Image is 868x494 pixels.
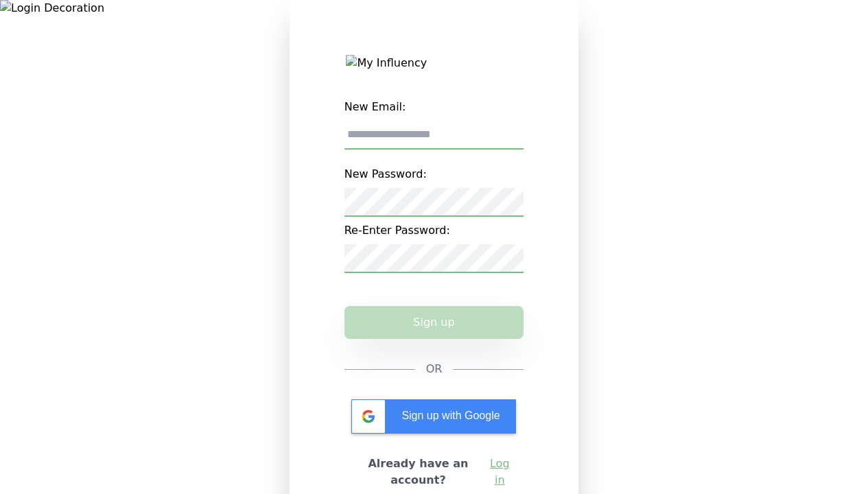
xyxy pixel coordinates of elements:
[344,217,524,244] label: Re-Enter Password:
[344,161,524,188] label: New Password:
[486,456,513,489] a: Log in
[344,306,524,339] button: Sign up
[351,399,516,434] div: Sign up with Google
[355,456,482,489] h2: Already have an account?
[426,361,443,377] span: OR
[346,55,521,71] img: My Influency
[401,410,500,421] span: Sign up with Google
[344,93,524,121] label: New Email:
